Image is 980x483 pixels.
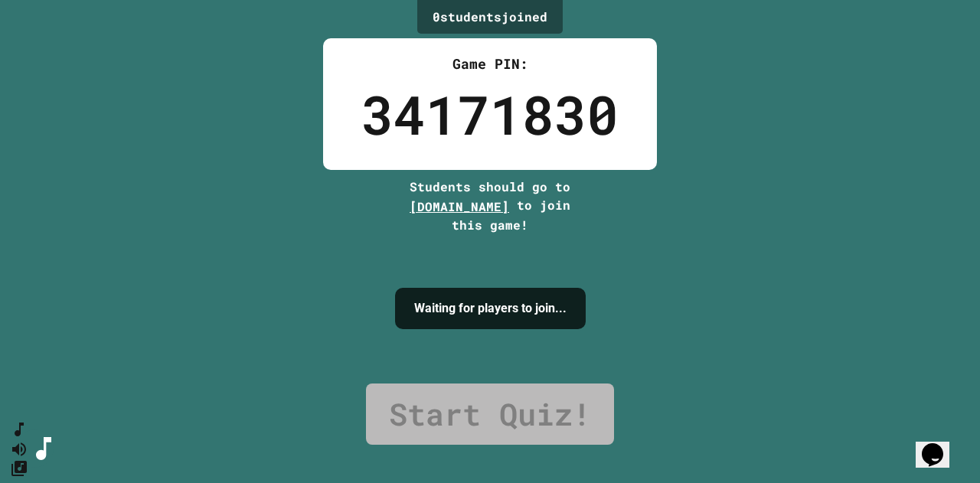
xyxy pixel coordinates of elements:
[10,459,28,478] button: Change Music
[394,178,586,234] div: Students should go to to join this game!
[410,198,509,214] span: [DOMAIN_NAME]
[414,299,567,318] h4: Waiting for players to join...
[916,422,965,468] iframe: chat widget
[366,383,614,445] a: Start Quiz!
[361,74,619,155] div: 34171830
[10,420,28,439] button: SpeedDial basic example
[361,54,619,74] div: Game PIN:
[10,439,28,459] button: Mute music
